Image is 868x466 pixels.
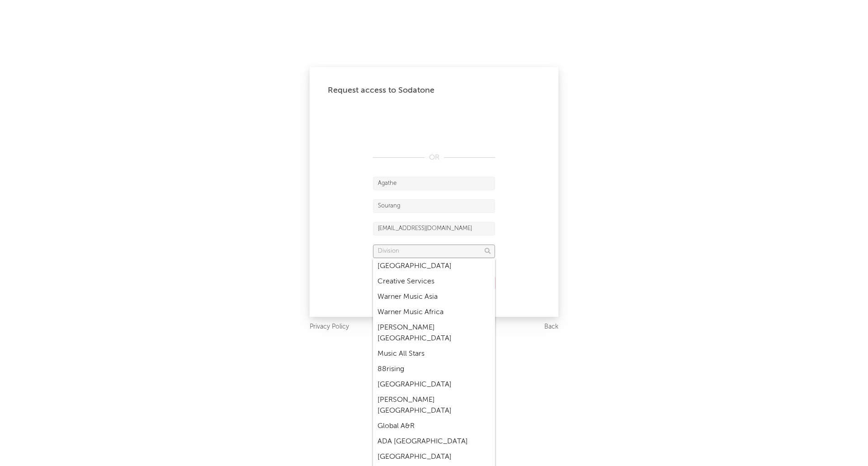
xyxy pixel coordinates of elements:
a: Back [544,321,558,333]
div: OR [373,152,495,163]
div: [PERSON_NAME] [GEOGRAPHIC_DATA] [373,320,495,346]
a: Privacy Policy [310,321,349,333]
div: [PERSON_NAME] [GEOGRAPHIC_DATA] [373,392,495,419]
div: Global A&R [373,419,495,434]
div: Creative Services [373,274,495,289]
div: Music All Stars [373,346,495,362]
div: ADA [GEOGRAPHIC_DATA] [373,434,495,449]
input: Division [373,245,495,258]
div: Request access to Sodatone [328,85,540,96]
div: 88rising [373,362,495,377]
div: [GEOGRAPHIC_DATA] [373,449,495,465]
div: Warner Music Africa [373,305,495,320]
input: Last Name [373,199,495,213]
input: First Name [373,177,495,190]
input: Email [373,222,495,235]
div: [GEOGRAPHIC_DATA] [373,259,495,274]
div: Warner Music Asia [373,289,495,305]
div: [GEOGRAPHIC_DATA] [373,377,495,392]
